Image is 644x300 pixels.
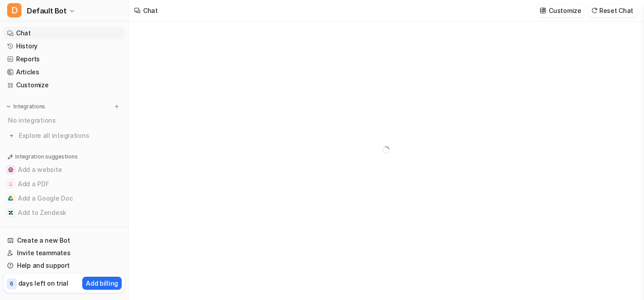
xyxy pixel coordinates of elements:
[4,79,125,91] a: Customize
[5,113,125,128] div: No integrations
[4,247,125,259] a: Invite teammates
[114,103,120,110] img: menu_add.svg
[4,259,125,272] a: Help and support
[591,7,597,14] img: reset
[18,279,68,288] p: days left on trial
[4,129,125,142] a: Explore all integrations
[19,129,121,143] span: Explore all integrations
[4,234,125,247] a: Create a new Bot
[143,6,158,15] div: Chat
[4,53,125,65] a: Reports
[589,4,637,17] button: Reset Chat
[5,103,12,110] img: expand menu
[27,4,67,17] span: Default Bot
[10,280,13,288] p: 6
[8,210,13,215] img: Add to Zendesk
[82,277,122,290] button: Add billing
[86,279,118,288] p: Add billing
[8,196,13,201] img: Add a Google Doc
[13,103,45,110] p: Integrations
[8,167,13,172] img: Add a website
[7,131,16,140] img: explore all integrations
[7,3,21,17] span: D
[537,4,585,17] button: Customize
[4,27,125,39] a: Chat
[540,7,546,14] img: customize
[4,66,125,78] a: Articles
[4,206,125,220] button: Add to ZendeskAdd to Zendesk
[4,40,125,52] a: History
[4,177,125,191] button: Add a PDFAdd a PDF
[549,6,581,15] p: Customize
[4,163,125,177] button: Add a websiteAdd a website
[8,181,13,187] img: Add a PDF
[4,102,48,111] button: Integrations
[15,153,77,161] p: Integration suggestions
[4,191,125,206] button: Add a Google DocAdd a Google Doc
